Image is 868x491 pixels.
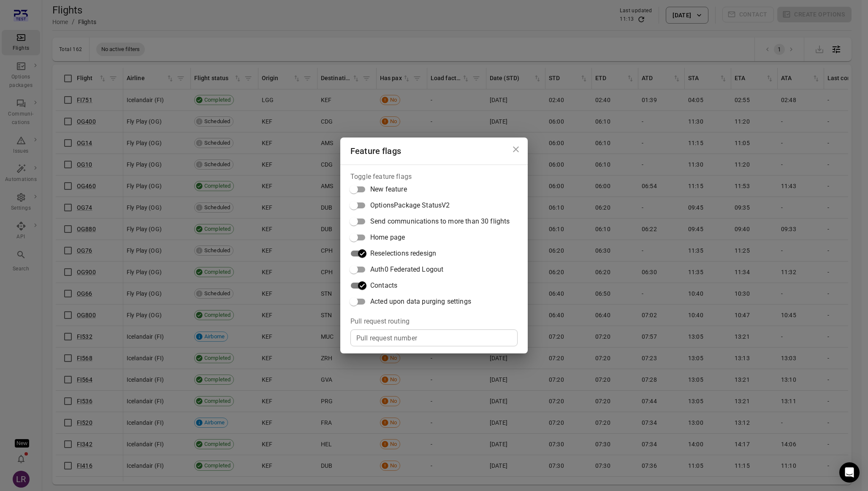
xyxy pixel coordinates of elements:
[370,297,471,307] span: Acted upon data purging settings
[370,248,436,259] span: Reselections redesign
[370,184,407,194] span: New feature
[370,216,510,227] span: Send communications to more than 30 flights
[507,141,524,158] button: Close dialog
[839,462,860,483] div: Open Intercom Messenger
[370,200,450,210] span: OptionsPackage StatusV2
[350,316,410,326] legend: Pull request routing
[340,138,528,165] h2: Feature flags
[370,281,397,291] span: Contacts
[370,264,443,275] span: Auth0 Federated Logout
[350,172,412,181] legend: Toggle feature flags
[370,232,405,243] span: Home page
